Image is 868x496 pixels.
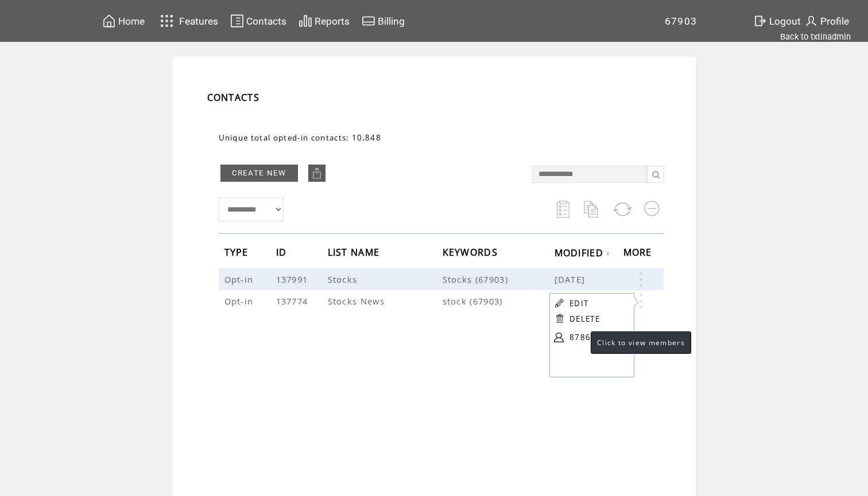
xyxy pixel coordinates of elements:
span: Profile [820,15,849,27]
span: Contacts [246,15,286,27]
img: profile.svg [804,14,818,28]
span: Logout [769,15,801,27]
span: MODIFIED [555,244,607,265]
span: Reports [315,15,350,27]
a: Billing [360,12,406,30]
span: 137774 [276,295,311,307]
span: Stocks [328,274,361,285]
span: Opt-in [224,274,257,285]
span: Unique total opted-in contacts: 10,848 [219,132,382,143]
span: Billing [378,15,405,27]
img: features.svg [157,11,177,30]
a: 8786 [569,329,627,346]
span: MORE [623,243,655,264]
a: Reports [297,12,351,30]
span: 67903 [665,15,697,27]
a: Contacts [228,12,288,30]
span: Home [118,15,145,27]
img: upload.png [311,167,323,179]
a: CREATE NEW [220,165,298,182]
span: CONTACTS [207,91,260,104]
a: LIST NAME [328,249,383,256]
img: exit.svg [753,14,767,28]
span: Click to view members [597,338,685,347]
a: KEYWORDS [443,249,501,256]
span: KEYWORDS [443,243,501,264]
img: home.svg [102,14,116,28]
span: Features [179,15,218,27]
span: Stocks (67903) [443,274,555,285]
span: [DATE] [555,274,588,285]
span: TYPE [224,243,251,264]
a: Back to txtinadmin [780,32,851,42]
a: EDIT [569,298,588,308]
a: TYPE [224,249,251,256]
span: LIST NAME [328,243,383,264]
img: contacts.svg [230,14,244,28]
a: Home [100,12,146,30]
span: ID [276,243,290,264]
span: 137991 [276,274,311,285]
a: MODIFIED↓ [555,249,611,256]
a: Profile [803,12,851,30]
a: DELETE [569,314,600,324]
img: creidtcard.svg [362,14,375,28]
a: Logout [751,12,803,30]
img: chart.svg [299,14,312,28]
span: Opt-in [224,295,257,307]
span: Stocks News [328,295,388,307]
span: stock (67903) [443,295,555,307]
a: ID [276,249,290,256]
a: Features [155,10,220,32]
